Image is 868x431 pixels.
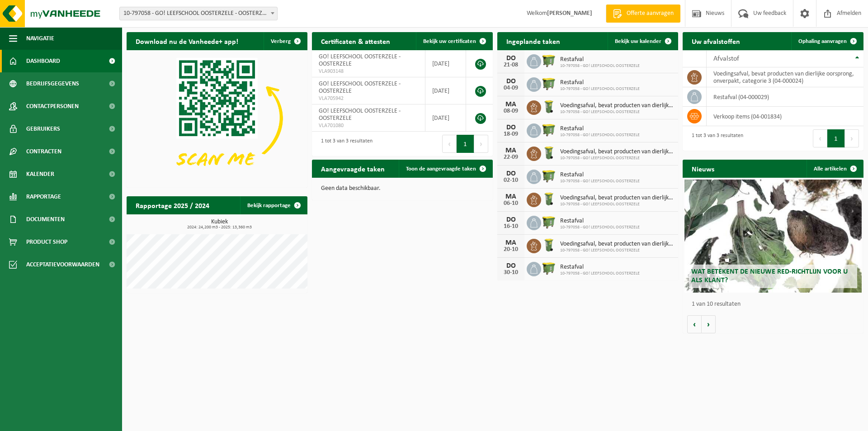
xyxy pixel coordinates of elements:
span: 10-797058 - GO! LEEFSCHOOL OOSTERZELE [560,271,640,276]
img: WB-0140-HPE-GN-50 [541,237,557,253]
img: WB-1100-HPE-GN-50 [541,168,557,184]
span: 10-797058 - GO! LEEFSCHOOL OOSTERZELE - OOSTERZELE [120,7,277,20]
span: Wat betekent de nieuwe RED-richtlijn voor u als klant? [691,268,848,284]
div: MA [502,147,520,154]
div: MA [502,193,520,200]
span: GO! LEEFSCHOOL OOSTERZELE - OOSTERZELE [319,81,401,95]
span: Restafval [560,125,640,133]
img: WB-0140-HPE-GN-50 [541,191,557,207]
span: 10-797058 - GO! LEEFSCHOOL OOSTERZELE [560,109,674,115]
span: GO! LEEFSCHOOL OOSTERZELE - OOSTERZELE [319,53,401,67]
div: DO [502,262,520,270]
div: DO [502,216,520,223]
span: 10-797058 - GO! LEEFSCHOOL OOSTERZELE [560,179,640,184]
div: 1 tot 3 van 3 resultaten [316,134,373,154]
h2: Nieuws [683,160,723,177]
button: Vorige [687,315,702,333]
div: 04-09 [502,85,520,91]
span: Gebruikers [26,118,60,140]
span: 10-797058 - GO! LEEFSCHOOL OOSTERZELE [560,63,640,69]
span: Afvalstof [713,55,739,62]
a: Bekijk rapportage [240,196,307,214]
span: Documenten [26,208,65,231]
img: WB-0140-HPE-GN-50 [541,145,557,161]
img: WB-0140-HPE-GN-50 [541,99,557,114]
span: 10-797058 - GO! LEEFSCHOOL OOSTERZELE [560,86,640,92]
span: GO! LEEFSCHOOL OOSTERZELE - OOSTERZELE [319,108,401,122]
td: [DATE] [425,50,466,77]
img: WB-1100-HPE-GN-50 [541,260,557,276]
div: 1 tot 3 van 3 resultaten [687,128,743,148]
span: Product Shop [26,231,67,253]
span: Restafval [560,79,640,86]
div: 30-10 [502,270,520,276]
span: 2024: 24,200 m3 - 2025: 13,360 m3 [131,225,307,230]
span: 10-797058 - GO! LEEFSCHOOL OOSTERZELE [560,225,640,230]
p: Geen data beschikbaar. [321,185,484,192]
span: Contactpersonen [26,95,79,118]
img: WB-1100-HPE-GN-50 [541,214,557,230]
span: 10-797058 - GO! LEEFSCHOOL OOSTERZELE [560,156,674,161]
h2: Download nu de Vanheede+ app! [127,32,247,50]
span: Acceptatievoorwaarden [26,253,99,276]
span: Dashboard [26,50,60,72]
span: Offerte aanvragen [624,9,676,18]
span: Bedrijfsgegevens [26,72,79,95]
h2: Aangevraagde taken [312,160,394,177]
img: WB-1100-HPE-GN-50 [541,53,557,68]
h2: Certificaten & attesten [312,32,399,50]
span: Restafval [560,56,640,63]
span: Voedingsafval, bevat producten van dierlijke oorsprong, onverpakt, categorie 3 [560,148,674,156]
td: [DATE] [425,77,466,104]
a: Ophaling aanvragen [791,32,863,50]
img: Download de VHEPlus App [127,50,307,186]
strong: [PERSON_NAME] [547,10,592,17]
span: Restafval [560,264,640,271]
span: Toon de aangevraagde taken [406,166,476,172]
span: Verberg [271,38,291,44]
div: 06-10 [502,200,520,207]
span: Bekijk uw certificaten [423,38,476,44]
button: 1 [457,135,474,153]
button: 1 [827,129,845,147]
span: Bekijk uw kalender [615,38,661,44]
span: Restafval [560,171,640,179]
span: VLA705942 [319,95,418,102]
div: MA [502,101,520,108]
span: Restafval [560,218,640,225]
img: WB-1100-HPE-GN-50 [541,122,557,137]
span: Rapportage [26,185,61,208]
span: Contracten [26,140,61,163]
button: Previous [442,135,457,153]
td: restafval (04-000029) [707,87,863,107]
span: Voedingsafval, bevat producten van dierlijke oorsprong, onverpakt, categorie 3 [560,241,674,248]
span: Navigatie [26,27,54,50]
span: VLA903148 [319,68,418,75]
div: 16-10 [502,223,520,230]
h2: Ingeplande taken [497,32,569,50]
span: 10-797058 - GO! LEEFSCHOOL OOSTERZELE [560,133,640,138]
img: WB-1100-HPE-GN-50 [541,76,557,91]
td: verkoop items (04-001834) [707,107,863,126]
span: Ophaling aanvragen [798,38,847,44]
h2: Uw afvalstoffen [683,32,749,50]
div: 22-09 [502,154,520,161]
div: MA [502,239,520,246]
div: 02-10 [502,177,520,184]
span: 10-797058 - GO! LEEFSCHOOL OOSTERZELE [560,202,674,207]
td: [DATE] [425,104,466,132]
div: DO [502,55,520,62]
button: Next [474,135,488,153]
div: 21-08 [502,62,520,68]
span: Voedingsafval, bevat producten van dierlijke oorsprong, onverpakt, categorie 3 [560,194,674,202]
td: voedingsafval, bevat producten van dierlijke oorsprong, onverpakt, categorie 3 (04-000024) [707,67,863,87]
div: DO [502,78,520,85]
button: Volgende [702,315,716,333]
div: 18-09 [502,131,520,137]
button: Next [845,129,859,147]
a: Wat betekent de nieuwe RED-richtlijn voor u als klant? [684,180,862,293]
button: Previous [813,129,827,147]
span: VLA701080 [319,122,418,129]
a: Alle artikelen [807,160,863,178]
h3: Kubiek [131,219,307,230]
